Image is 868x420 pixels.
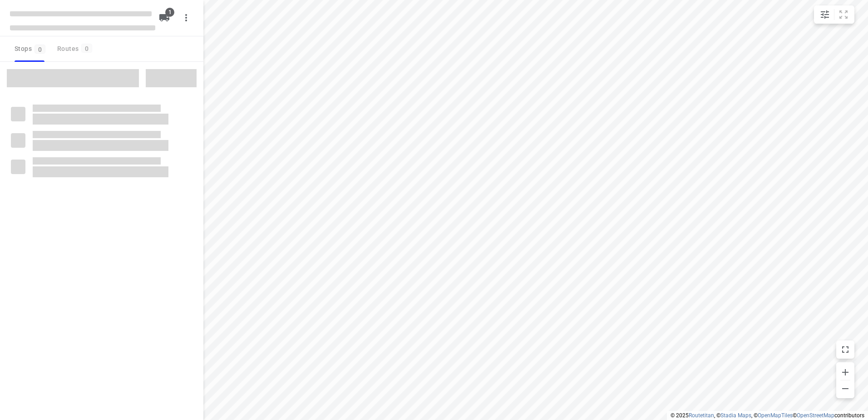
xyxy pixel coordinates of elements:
[797,412,834,419] a: OpenStreetMap
[671,412,864,419] li: © 2025 , © , © © contributors
[720,412,751,419] a: Stadia Maps
[816,5,834,24] button: Map settings
[814,5,854,24] div: small contained button group
[758,412,793,419] a: OpenMapTiles
[689,412,714,419] a: Routetitan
